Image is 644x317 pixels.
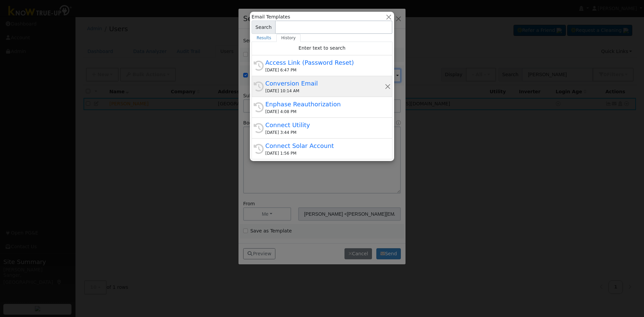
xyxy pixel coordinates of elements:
div: Connect Solar Account [265,141,385,150]
div: Conversion Email [265,79,385,88]
div: [DATE] 6:47 PM [265,67,385,73]
span: Enter text to search [299,45,345,51]
i: History [254,61,264,71]
button: Remove this history [385,83,391,90]
span: Email Templates [252,13,290,20]
div: [DATE] 10:14 AM [265,88,385,94]
i: History [254,144,264,154]
div: [DATE] 3:44 PM [265,129,385,136]
i: History [254,82,264,92]
span: Search [252,20,275,34]
div: Connect Utility [265,120,385,129]
i: History [254,123,264,133]
i: History [254,102,264,112]
a: History [276,34,301,42]
div: Enphase Reauthorization [265,100,385,109]
div: [DATE] 4:08 PM [265,109,385,115]
a: Results [252,34,276,42]
div: Access Link (Password Reset) [265,58,385,67]
div: [DATE] 1:56 PM [265,150,385,156]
